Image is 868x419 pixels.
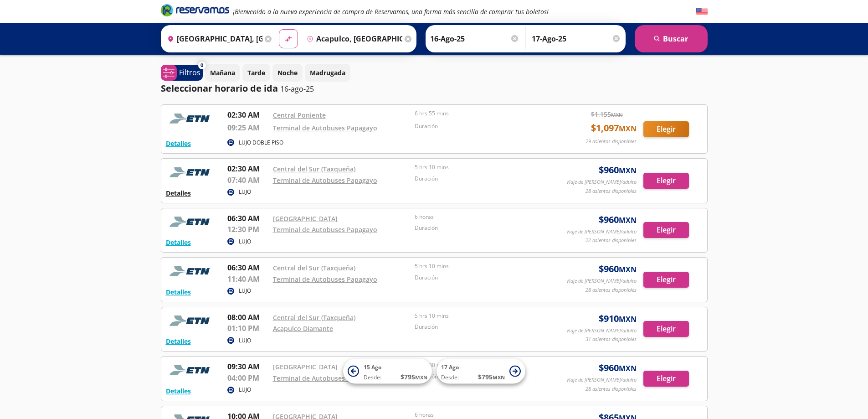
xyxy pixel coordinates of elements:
p: Duración [415,175,552,183]
p: 01:10 PM [227,323,268,334]
p: LUJO [239,287,251,295]
img: RESERVAMOS [166,312,216,330]
button: Madrugada [305,64,350,82]
button: Elegir [643,121,689,137]
p: LUJO [239,336,251,345]
p: 06:30 AM [227,262,268,273]
p: 6 horas [415,411,552,419]
p: Viaje de [PERSON_NAME]/adulto [566,376,637,384]
p: Filtros [179,67,200,78]
a: Central del Sur (Taxqueña) [273,165,355,173]
button: Detalles [166,188,191,198]
a: Terminal de Autobuses Papagayo [273,275,377,284]
p: Duración [415,274,552,282]
p: Tarde [247,68,265,78]
p: LUJO [239,188,251,196]
a: Terminal de Autobuses Papagayo [273,124,377,132]
p: 5 hrs 10 mins [415,312,552,320]
p: 02:30 AM [227,109,268,120]
span: $ 795 [478,372,505,382]
span: $ 1,155 [591,109,623,119]
button: Detalles [166,287,191,297]
p: Viaje de [PERSON_NAME]/adulto [566,228,637,236]
small: MXN [619,314,637,324]
span: $ 910 [599,312,637,326]
input: Buscar Origen [164,27,263,50]
button: Elegir [643,222,689,238]
span: 0 [200,62,203,69]
small: MXN [619,166,637,176]
p: 06:30 AM [227,213,268,224]
span: $ 960 [599,163,637,177]
span: $ 1,097 [591,121,637,135]
p: 22 asientos disponibles [586,237,637,244]
button: Elegir [643,371,689,387]
p: 12:30 PM [227,224,268,235]
p: LUJO DOBLE PISO [239,139,283,147]
p: 28 asientos disponibles [586,187,637,195]
button: Detalles [166,238,191,247]
button: Elegir [643,272,689,288]
p: LUJO [239,386,251,394]
p: 28 asientos disponibles [586,286,637,294]
a: [GEOGRAPHIC_DATA] [273,214,338,223]
p: 02:30 AM [227,163,268,174]
p: 08:00 AM [227,312,268,323]
p: LUJO [239,238,251,246]
button: 0Filtros [161,65,203,81]
a: Terminal de Autobuses Papagayo [273,374,377,383]
a: Central Poniente [273,111,326,119]
i: Brand Logo [161,3,229,17]
a: Terminal de Autobuses Papagayo [273,176,377,185]
button: Noche [272,64,303,82]
small: MXN [619,124,637,134]
p: Mañana [210,68,235,78]
span: $ 960 [599,213,637,227]
span: Desde: [441,373,459,382]
img: RESERVAMOS [166,109,216,128]
img: RESERVAMOS [166,262,216,280]
small: MXN [619,264,637,274]
p: Duración [415,122,552,130]
em: ¡Bienvenido a la nueva experiencia de compra de Reservamos, una forma más sencilla de comprar tus... [233,7,549,16]
button: English [696,6,708,17]
small: MXN [415,374,427,381]
button: Elegir [643,173,689,189]
p: 6 hrs 55 mins [415,109,552,118]
input: Opcional [532,27,621,50]
p: 04:00 PM [227,372,268,383]
p: 07:40 AM [227,175,268,186]
button: Elegir [643,321,689,337]
button: Mañana [205,64,240,82]
button: Detalles [166,386,191,396]
small: MXN [611,111,623,118]
small: MXN [619,215,637,225]
small: MXN [619,363,637,373]
p: Viaje de [PERSON_NAME]/adulto [566,178,637,186]
img: RESERVAMOS [166,361,216,379]
button: Tarde [242,64,270,82]
span: Desde: [364,373,381,382]
span: 17 Ago [441,363,459,371]
img: RESERVAMOS [166,163,216,181]
span: $ 960 [599,361,637,375]
p: Noche [277,68,298,78]
span: $ 795 [401,372,427,382]
span: 15 Ago [364,363,381,371]
p: 16-ago-25 [280,83,314,94]
a: Central del Sur (Taxqueña) [273,264,355,272]
p: 11:40 AM [227,274,268,285]
p: 6 horas [415,213,552,221]
button: Detalles [166,139,191,148]
button: Detalles [166,336,191,346]
p: 29 asientos disponibles [586,138,637,145]
small: MXN [493,374,505,381]
p: Madrugada [310,68,345,78]
p: Viaje de [PERSON_NAME]/adulto [566,327,637,335]
p: 5 hrs 10 mins [415,163,552,171]
p: Seleccionar horario de ida [161,82,278,95]
p: Viaje de [PERSON_NAME]/adulto [566,277,637,285]
p: 28 asientos disponibles [586,385,637,393]
button: 17 AgoDesde:$795MXN [437,359,525,384]
p: 31 asientos disponibles [586,336,637,343]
